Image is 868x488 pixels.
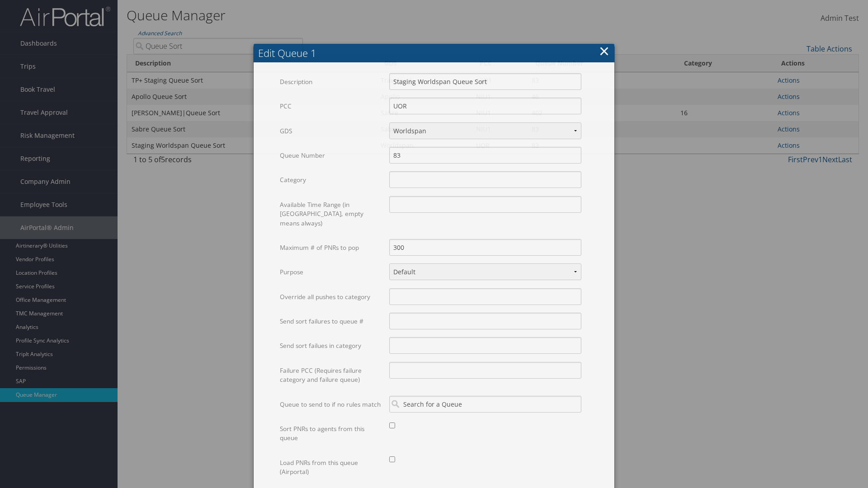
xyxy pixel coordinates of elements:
[280,420,382,447] label: Sort PNRs to agents from this queue
[258,46,614,60] div: Edit Queue 1
[280,263,382,281] label: Purpose
[280,122,382,140] label: GDS
[280,147,382,164] label: Queue Number
[280,454,382,481] label: Load PNRs from this queue (Airportal)
[280,362,382,389] label: Failure PCC (Requires failure category and failure queue)
[280,396,382,413] label: Queue to send to if no rules match
[280,288,382,305] label: Override all pushes to category
[280,196,382,232] label: Available Time Range (in [GEOGRAPHIC_DATA], empty means always)
[280,239,382,256] label: Maximum # of PNRs to pop
[599,42,609,60] button: ×
[389,396,581,413] input: Search for a Queue
[280,313,382,330] label: Send sort failures to queue #
[280,98,382,115] label: PCC
[280,337,382,354] label: Send sort failues in category
[280,171,382,188] label: Category
[280,73,382,90] label: Description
